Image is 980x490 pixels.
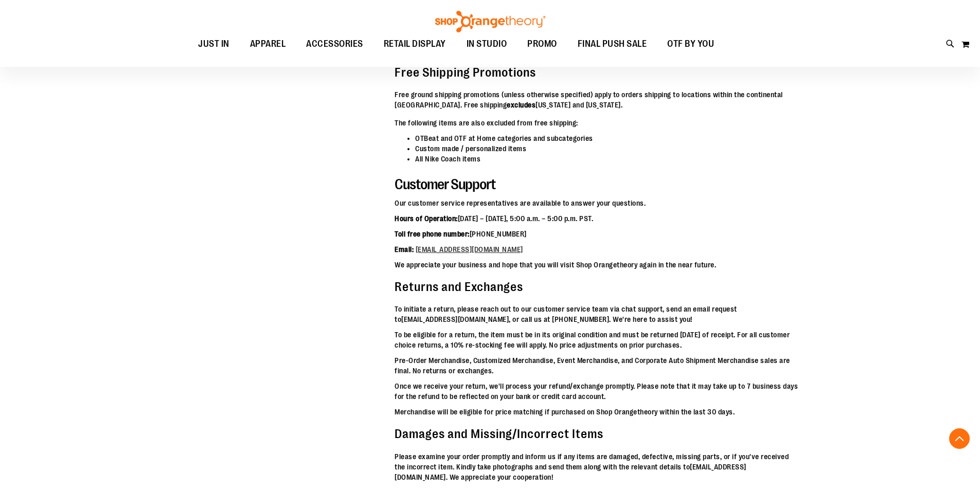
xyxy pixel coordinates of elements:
[395,89,798,113] p: Free ground shipping promotions (unless otherwise specified) apply to orders shipping to location...
[395,355,798,376] p: Pre-Order Merchandise, Customized Merchandise, Event Merchandise, and Corporate Auto Shipment Mer...
[395,66,798,79] h4: Free Shipping Promotions
[296,32,373,56] a: ACCESSORIES
[395,229,798,239] p: [PHONE_NUMBER]
[395,407,798,417] p: Merchandise will be eligible for price matching if purchased on Shop Orangetheory within the last...
[395,245,414,253] strong: Email:
[395,230,470,238] strong: Toll free phone number:
[306,32,363,56] span: ACCESSORIES
[507,100,536,110] b: excludes
[567,32,657,56] a: FINAL PUSH SALE
[395,381,798,402] p: Once we receive your return, we'll process your refund/exchange promptly. Please note that it may...
[395,198,798,208] p: Our customer service representatives are available to answer your questions.
[395,280,798,294] h4: Returns and Exchanges
[395,304,798,324] p: To initiate a return, please reach out to our customer service team via chat support, send an ema...
[517,32,567,56] a: PROMO
[395,330,798,350] p: To be eligible for a return, the item must be in its original condition and must be returned [DAT...
[667,32,714,56] span: OTF BY YOU
[188,32,240,56] a: JUST IN
[395,213,798,224] p: [DATE] – [DATE], 5:00 a.m. – 5:00 p.m. PST.
[434,11,547,32] img: Shop Orangetheory
[373,32,456,56] a: RETAIL DISPLAY
[578,32,647,56] span: FINAL PUSH SALE
[415,133,798,143] li: OTBeat and OTF at Home categories and subcategories
[395,451,798,482] p: Please examine your order promptly and inform us if any items are damaged, defective, missing par...
[395,260,798,270] p: We appreciate your business and hope that you will visit Shop Orangetheory again in the near future.
[527,32,557,56] span: PROMO
[384,32,446,56] span: RETAIL DISPLAY
[657,32,724,56] a: OTF BY YOU
[395,214,458,223] strong: Hours of Operation:
[198,32,229,56] span: JUST IN
[467,32,507,56] span: IN STUDIO
[250,32,286,56] span: APPAREL
[415,154,798,164] li: All Nike Coach items
[395,177,798,193] h3: Customer Support
[395,118,798,128] p: The following items are also excluded from free shipping:
[395,427,798,441] h4: Damages and Missing/Incorrect Items
[415,143,798,154] li: Custom made / personalized items
[240,32,296,56] a: APPAREL
[456,32,518,56] a: IN STUDIO
[949,428,970,449] button: Back To Top
[416,245,523,253] a: [EMAIL_ADDRESS][DOMAIN_NAME]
